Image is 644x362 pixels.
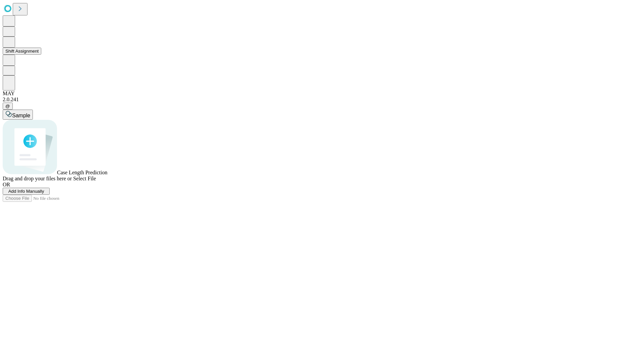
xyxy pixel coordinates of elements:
[57,170,107,175] span: Case Length Prediction
[3,182,10,187] span: OR
[73,176,96,181] span: Select File
[3,90,641,97] div: MAY
[8,189,44,194] span: Add Info Manually
[3,103,13,110] button: @
[12,113,30,118] span: Sample
[3,110,33,120] button: Sample
[3,97,641,103] div: 2.0.241
[3,176,72,181] span: Drag and drop your files here or
[3,48,41,55] button: Shift Assignment
[3,188,50,195] button: Add Info Manually
[5,104,10,109] span: @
